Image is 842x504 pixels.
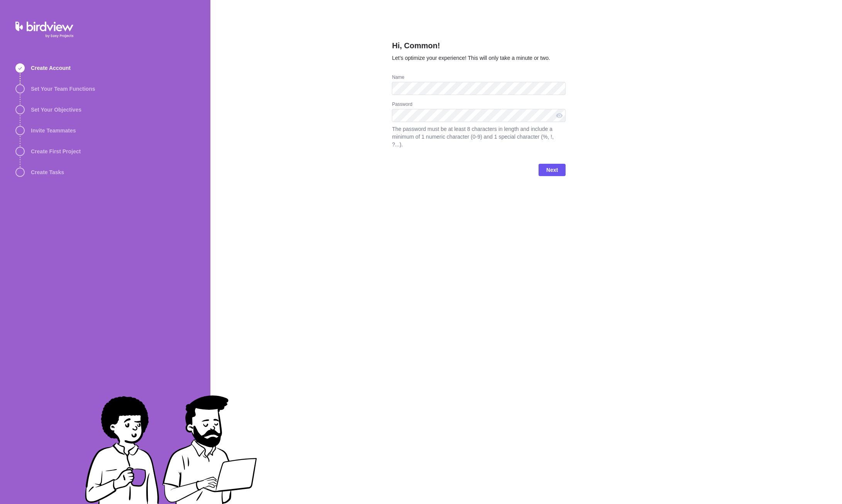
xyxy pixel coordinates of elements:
span: Next [539,164,566,176]
h2: Hi, Common! [392,40,566,54]
span: The password must be at least 8 characters in length and include a minimum of 1 numeric character... [392,125,566,148]
span: Let’s optimize your experience! This will only take a minute or two. [392,55,550,61]
span: Next [546,165,558,175]
span: Set Your Team Functions [31,85,95,93]
span: Create First Project [31,148,81,155]
span: Create Tasks [31,168,64,176]
span: Create Account [31,64,71,72]
div: Password [392,101,566,109]
span: Invite Teammates [31,127,76,134]
span: Set Your Objectives [31,106,81,114]
div: Name [392,74,566,82]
